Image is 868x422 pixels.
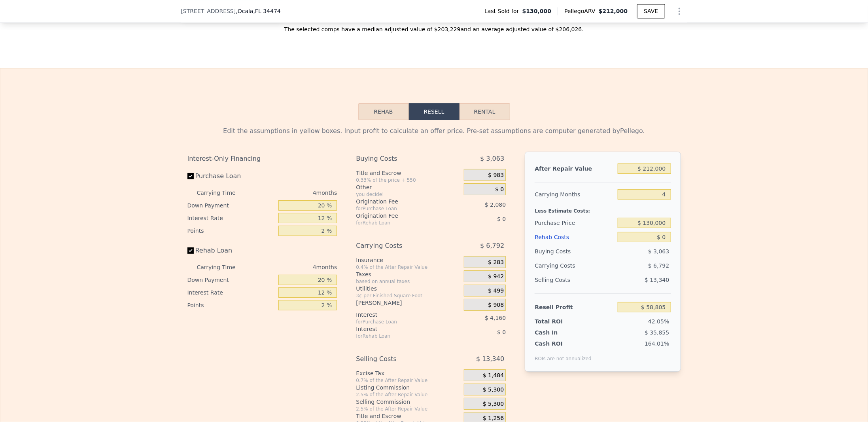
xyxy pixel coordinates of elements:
div: Cash ROI [535,340,592,348]
div: Taxes [356,270,461,278]
div: Points [187,299,276,312]
div: The selected comps have a median adjusted value of $203,229 and an average adjusted value of $206... [181,19,687,33]
div: Buying Costs [356,152,444,166]
div: Interest Rate [187,286,276,299]
div: Total ROI [535,317,584,325]
span: $ 6,792 [480,239,504,253]
div: Resell Profit [535,300,615,314]
div: ROIs are not annualized [535,348,592,362]
div: Carrying Months [535,187,615,201]
input: Rehab Loan [187,247,194,254]
div: for Rehab Loan [356,220,444,226]
div: After Repair Value [535,162,615,176]
div: for Rehab Loan [356,333,444,339]
div: Buying Costs [535,244,615,259]
div: Title and Escrow [356,412,461,420]
span: $212,000 [599,8,628,14]
div: Carrying Time [197,186,248,199]
label: Purchase Loan [187,169,276,183]
span: $ 35,855 [645,329,669,336]
div: 0.33% of the price + 550 [356,177,461,183]
div: [PERSON_NAME] [356,299,461,307]
span: $ 1,256 [483,415,504,422]
div: 2.5% of the After Repair Value [356,392,461,398]
div: Edit the assumptions in yellow boxes. Input profit to calculate an offer price. Pre-set assumptio... [187,126,681,136]
div: 4 months [252,186,337,199]
div: Less Estimate Costs: [535,201,671,216]
span: $ 3,063 [648,248,669,255]
span: $ 0 [495,186,504,193]
span: Pellego ARV [564,7,599,15]
div: Selling Commission [356,398,461,406]
div: based on annual taxes [356,278,461,285]
div: for Purchase Loan [356,319,444,325]
div: Origination Fee [356,198,444,205]
div: Origination Fee [356,212,444,220]
div: Insurance [356,256,461,264]
div: Selling Costs [356,352,444,366]
div: Points [187,224,276,237]
div: 3¢ per Finished Square Foot [356,293,461,299]
div: Listing Commission [356,384,461,392]
div: Other [356,183,461,191]
span: $130,000 [522,7,552,15]
span: $ 0 [497,329,506,335]
div: Cash In [535,329,584,336]
span: Last Sold for [484,7,522,15]
button: Rehab [358,103,409,120]
span: $ 3,063 [480,152,504,166]
button: Resell [409,103,460,120]
span: [STREET_ADDRESS] [181,7,236,15]
div: Down Payment [187,274,276,286]
span: $ 283 [488,259,504,266]
span: $ 13,340 [645,277,669,283]
div: Interest [356,325,444,333]
span: $ 1,484 [483,372,504,379]
div: Carrying Time [197,261,248,274]
div: 4 months [252,261,337,274]
span: $ 6,792 [648,262,669,269]
div: Purchase Price [535,216,615,230]
span: $ 4,160 [485,315,506,321]
div: Selling Costs [535,273,615,287]
span: $ 5,300 [483,401,504,408]
div: Carrying Costs [535,259,584,273]
label: Rehab Loan [187,243,276,258]
div: Down Payment [187,199,276,212]
div: Title and Escrow [356,169,461,177]
div: Interest [356,311,444,319]
span: , Ocala [236,7,281,15]
span: $ 942 [488,273,504,280]
div: Excise Tax [356,369,461,377]
span: $ 0 [497,216,506,222]
span: $ 499 [488,287,504,295]
button: SAVE [637,4,665,18]
span: $ 13,340 [476,352,504,366]
span: , FL 34474 [253,8,281,14]
div: you decide! [356,191,461,198]
div: 0.7% of the After Repair Value [356,377,461,384]
span: 42.05% [648,318,669,325]
div: Carrying Costs [356,239,444,253]
span: $ 908 [488,302,504,309]
span: $ 2,080 [485,201,506,208]
div: Utilities [356,285,461,293]
span: $ 983 [488,172,504,179]
button: Rental [460,103,510,120]
div: Rehab Costs [535,230,615,244]
div: Interest-Only Financing [187,152,337,166]
span: 164.01% [645,340,669,347]
span: $ 5,300 [483,386,504,393]
button: Show Options [671,3,687,19]
div: 2.5% of the After Repair Value [356,406,461,412]
div: Interest Rate [187,212,276,224]
input: Purchase Loan [187,173,194,179]
div: for Purchase Loan [356,205,444,212]
div: 0.4% of the After Repair Value [356,264,461,270]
